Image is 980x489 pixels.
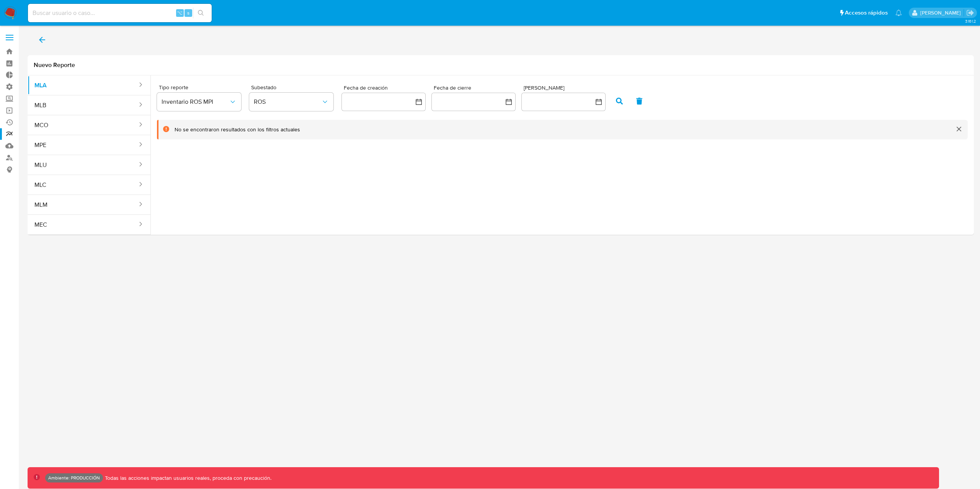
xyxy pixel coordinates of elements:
span: Accesos rápidos [845,9,888,17]
p: Ambiente: PRODUCCIÓN [48,476,100,479]
a: Salir [966,9,974,17]
a: Notificaciones [895,10,902,16]
span: ⌥ [177,9,183,16]
input: Buscar usuario o caso... [28,8,212,18]
span: s [187,9,189,16]
p: Todas las acciones impactan usuarios reales, proceda con precaución. [103,474,271,482]
p: leidy.martinez@mercadolibre.com.co [920,9,964,16]
button: search-icon [193,8,209,18]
